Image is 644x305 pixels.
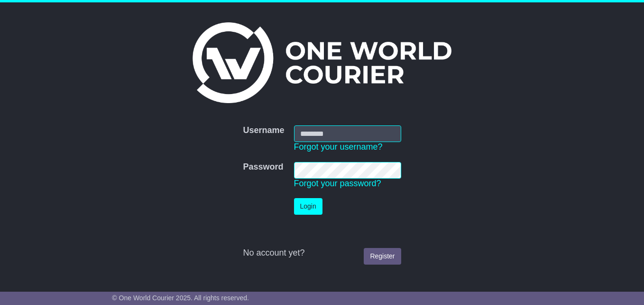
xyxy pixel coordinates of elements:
[294,179,381,188] a: Forgot your password?
[193,22,451,103] img: One World
[243,162,283,172] label: Password
[294,198,322,215] button: Login
[243,125,284,136] label: Username
[294,142,383,152] a: Forgot your username?
[364,248,401,265] a: Register
[112,294,249,302] span: © One World Courier 2025. All rights reserved.
[243,248,401,258] div: No account yet?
